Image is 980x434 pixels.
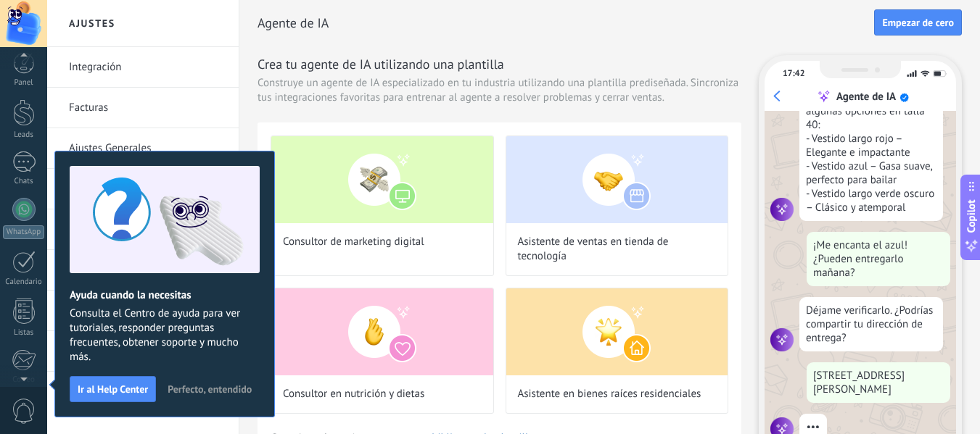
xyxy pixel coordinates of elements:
[70,306,260,364] span: Consulta el Centro de ayuda para ver tutoriales, responder preguntas frecuentes, obtener soporte ...
[3,225,44,239] div: WhatsApp
[271,136,493,223] img: Consultor de marketing digital
[506,136,728,223] img: Asistente de ventas en tienda de tecnología
[168,384,252,394] span: Perfecto, entendido
[47,128,239,169] li: Ajustes Generales
[807,232,950,286] div: ¡Me encanta el azul! ¿Pueden entregarlo mañana?
[506,288,728,375] img: Asistente en bienes raíces residenciales
[3,78,45,88] div: Panel
[783,68,804,79] div: 17:42
[47,88,239,128] li: Facturas
[518,387,701,401] span: Asistente en bienes raíces residenciales
[882,17,954,28] span: Empezar de cero
[3,328,45,338] div: Listas
[78,384,148,394] span: Ir al Help Center
[161,378,258,400] button: Perfecto, entendido
[258,55,741,73] h3: Crea tu agente de IA utilizando una plantilla
[3,130,45,140] div: Leads
[47,47,239,88] li: Integración
[518,235,717,264] span: Asistente de ventas en tienda de tecnología
[3,177,45,186] div: Chats
[770,198,794,221] img: agent icon
[69,128,224,169] a: Ajustes Generales
[964,199,979,233] span: Copilot
[70,376,156,402] button: Ir al Help Center
[258,76,741,105] span: Construye un agente de IA especializado en tu industria utilizando una plantilla prediseñada. Sin...
[807,362,950,403] div: [STREET_ADDRESS][PERSON_NAME]
[69,47,224,88] a: Integración
[3,277,45,287] div: Calendario
[70,288,260,302] h2: Ayuda cuando la necesitas
[69,88,224,128] a: Facturas
[799,84,943,221] div: ¡Entendido! Aquí tienes algunas opciones en talla 40: - Vestido largo rojo – Elegante e impactant...
[836,90,896,104] div: Agente de IA
[799,297,943,351] div: Déjame verificarlo. ¿Podrías compartir tu dirección de entrega?
[770,328,794,351] img: agent icon
[283,235,424,249] span: Consultor de marketing digital
[271,288,493,375] img: Consultor en nutrición y dietas
[283,387,424,401] span: Consultor en nutrición y dietas
[874,9,962,36] button: Empezar de cero
[258,9,874,38] h2: Agente de IA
